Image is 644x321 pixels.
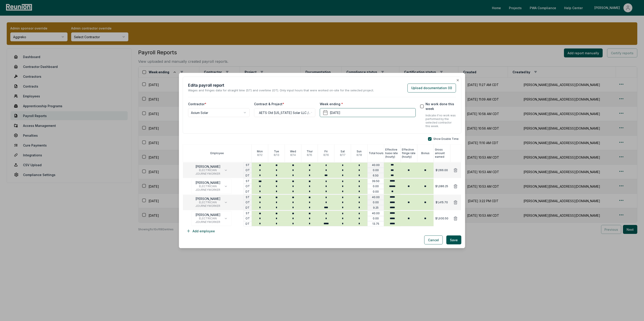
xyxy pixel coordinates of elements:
p: ST [246,212,250,215]
p: 6.50 [373,174,379,177]
span: Show Double Time [433,137,459,141]
p: OT [246,217,250,220]
p: 9.25 [373,206,379,210]
p: Fri [324,150,328,153]
p: DT [246,190,250,193]
p: $1,415.70 [436,201,448,204]
p: 13.75 [372,222,379,226]
p: DT [246,174,250,177]
p: Tue [274,150,279,153]
p: 8 / 17 [340,153,345,157]
span: ELECTRICIAN [195,217,220,220]
p: Sun [357,150,362,153]
label: Contractor [188,102,206,106]
p: [PERSON_NAME] [195,165,220,168]
span: JOURNEYWORKER [195,220,220,224]
span: ELECTRICIAN [195,201,220,204]
label: No work done this week [426,102,456,111]
label: Week ending [320,102,343,106]
p: Bonus [421,151,430,155]
p: [PERSON_NAME] [195,213,220,217]
p: OT [246,168,250,172]
p: Employee [210,151,224,155]
p: 8 / 16 [323,153,329,157]
p: OT [246,185,250,188]
p: 0.00 [373,168,379,172]
p: ST [246,179,250,183]
p: $1,166.00 [436,168,448,172]
p: $1,086.25 [435,185,448,188]
button: [DATE] [320,108,415,117]
p: 0.00 [373,185,379,188]
p: Sat [341,150,345,153]
p: 8 / 15 [307,153,312,157]
p: 40.00 [372,195,380,199]
p: 0.00 [373,217,379,220]
p: Indicate if no work was performed by the selected contractor this week. [426,114,456,128]
button: Add employee [183,227,218,235]
label: Contract & Project [254,102,284,106]
p: 40.00 [372,212,380,215]
span: JOURNEYWORKER [195,188,220,192]
p: 40.00 [372,163,380,167]
button: Save [446,235,461,244]
p: Wages and fringes data for straight time (ST) and overtime (OT). Only input hours that were worke... [188,88,374,93]
span: ELECTRICIAN [195,168,220,172]
p: Effective fringe rate (hourly) [402,148,417,159]
h2: Edit a payroll report [188,82,374,88]
p: OT [246,201,250,204]
p: 8 / 12 [257,153,263,157]
span: JOURNEYWORKER [195,172,220,176]
p: Gross amount earned [435,148,450,159]
p: DT [246,206,250,210]
button: Cancel [424,235,443,244]
p: Wed [290,150,296,153]
p: DT [246,222,250,226]
p: Total hours [369,151,383,155]
p: [PERSON_NAME] [195,197,220,201]
p: Mon [257,150,263,153]
span: ELECTRICIAN [195,185,220,188]
p: $1,930.50 [435,217,448,220]
p: 39.50 [372,179,379,183]
p: 0.00 [373,201,379,204]
p: [PERSON_NAME] [195,181,220,185]
p: ST [246,163,250,167]
p: 8 / 13 [274,153,279,157]
p: 8 / 18 [356,153,362,157]
p: Thur [307,150,313,153]
p: Effective base rate (hourly) [385,148,400,159]
button: Upload documentation (0) [407,84,456,92]
p: 8 / 14 [290,153,296,157]
p: 0.00 [373,190,379,193]
span: JOURNEYWORKER [195,204,220,208]
p: ST [246,195,250,199]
